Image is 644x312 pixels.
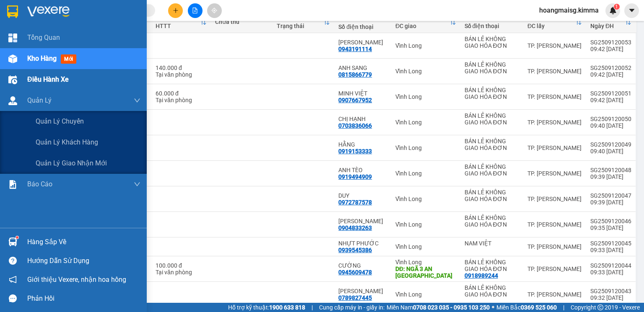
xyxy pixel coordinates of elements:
div: SG2509120043 [590,288,631,294]
li: VP TP. [PERSON_NAME] [4,45,58,64]
img: warehouse-icon [8,54,17,63]
div: 0939545386 [338,247,372,253]
span: file-add [192,8,198,13]
span: caret-down [628,7,636,14]
div: Hướng dẫn sử dụng [27,255,140,267]
div: 0703836066 [338,122,372,129]
div: DUY [338,192,387,199]
div: HẰNG [338,141,387,148]
div: 09:40 [DATE] [590,148,631,155]
img: warehouse-icon [8,96,17,105]
div: NAM VIỆT [465,240,519,247]
span: notification [9,276,17,284]
span: plus [173,8,179,13]
div: TP. [PERSON_NAME] [527,119,582,126]
div: 0972787578 [338,199,372,206]
div: Hàng sắp về [27,236,140,248]
div: 09:32 [DATE] [590,294,631,301]
img: icon-new-feature [609,7,617,14]
div: TP. [PERSON_NAME] [527,266,582,272]
div: TP. [PERSON_NAME] [527,243,582,250]
div: 60.000 đ [156,90,207,97]
div: 09:42 [DATE] [590,71,631,78]
div: Vĩnh Long [395,170,456,177]
img: logo.jpg [4,4,34,34]
li: VP Vĩnh Long [58,45,112,54]
img: warehouse-icon [8,75,17,84]
div: SG2509120045 [590,240,631,247]
span: aim [211,8,217,13]
th: Toggle SortBy [586,11,636,33]
div: 09:33 [DATE] [590,247,631,253]
div: Trạng thái [277,23,323,29]
div: Chưa thu [215,18,268,25]
span: mới [61,54,76,64]
div: SG2509120046 [590,218,631,224]
span: Kho hàng [27,54,57,62]
div: SG2509120048 [590,167,631,173]
div: Vĩnh Long [395,259,456,266]
div: TP. [PERSON_NAME] [527,196,582,202]
span: Miền Nam [387,303,490,312]
span: copyright [597,304,603,310]
b: 107/1 , Đường 2/9 P1, TP Vĩnh Long [58,56,103,81]
div: BÁN LẺ KHÔNG GIAO HÓA ĐƠN [465,138,519,151]
div: MINH VIỆT [338,90,387,97]
div: ĐC giao [395,23,449,29]
div: ANH TÈO [338,167,387,173]
div: SG2509120052 [590,64,631,71]
div: TP. [PERSON_NAME] [527,93,582,100]
strong: 0708 023 035 - 0935 103 250 [413,304,490,311]
span: Quản Lý [27,95,52,106]
div: Vĩnh Long [395,93,456,100]
sup: 1 [16,236,18,239]
div: BÁN LẺ KHÔNG GIAO HÓA ĐƠN [465,163,519,177]
div: 0907667952 [338,97,372,103]
div: Vĩnh Long [395,68,456,75]
div: 09:42 [DATE] [590,46,631,52]
span: environment [58,56,64,62]
div: Tại văn phòng [156,269,207,276]
span: Báo cáo [27,179,52,189]
img: warehouse-icon [8,237,17,246]
div: 0943191114 [338,46,372,52]
span: Cung cấp máy in - giấy in: [319,303,384,312]
span: Tổng Quan [27,32,60,43]
div: 09:40 [DATE] [590,122,631,129]
div: TP. [PERSON_NAME] [527,291,582,298]
div: 0815866779 [338,71,372,78]
div: SG2509120047 [590,192,631,199]
div: NHỰT PHƯỚC [338,240,387,247]
div: Vĩnh Long [395,119,456,126]
span: Hỗ trợ kỹ thuật: [228,303,305,312]
div: Vĩnh Long [395,196,456,202]
div: SG2509120051 [590,90,631,97]
span: down [134,97,140,104]
div: BÁN LẺ KHÔNG GIAO HÓA ĐƠN [465,259,519,272]
span: | [312,303,313,312]
div: 09:35 [DATE] [590,224,631,231]
div: BÁN LẺ KHÔNG GIAO HÓA ĐƠN [465,87,519,100]
div: SG2509120044 [590,262,631,269]
div: TP. [PERSON_NAME] [527,68,582,75]
div: 09:39 [DATE] [590,173,631,180]
img: logo-vxr [7,5,18,18]
div: 0904833263 [338,224,372,231]
th: Toggle SortBy [523,11,586,33]
div: Tại văn phòng [156,71,207,78]
div: CHỊ HẠNH [338,116,387,122]
li: [PERSON_NAME] - 0931936768 [4,4,122,36]
div: 09:42 [DATE] [590,97,631,103]
div: Vĩnh Long [395,243,456,250]
div: SG2509120049 [590,141,631,148]
div: BÁN LẺ KHÔNG GIAO HÓA ĐƠN [465,189,519,202]
div: ANH SANG [338,64,387,71]
div: TP. [PERSON_NAME] [527,170,582,177]
img: solution-icon [8,180,17,189]
div: BÁN LẺ KHÔNG GIAO HÓA ĐƠN [465,61,519,75]
div: TP. [PERSON_NAME] [527,221,582,228]
span: down [134,181,140,188]
div: HTTT [156,23,200,29]
div: THU HIỀN [338,218,387,224]
div: Vĩnh Long [395,291,456,298]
